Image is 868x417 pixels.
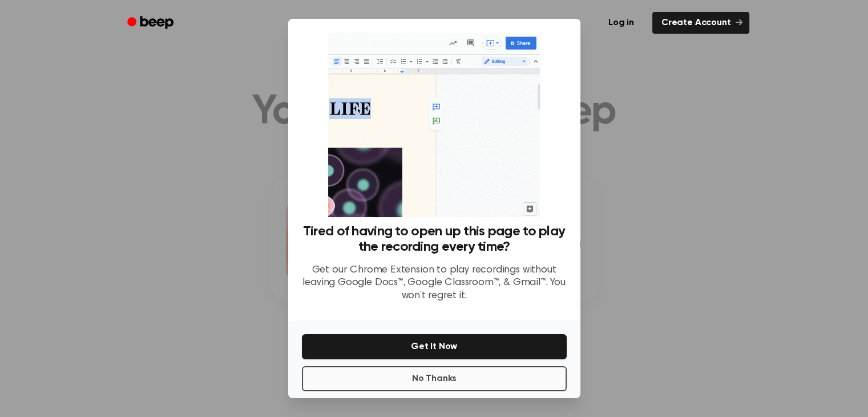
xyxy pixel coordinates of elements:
[302,264,567,303] p: Get our Chrome Extension to play recordings without leaving Google Docs™, Google Classroom™, & Gm...
[302,334,567,359] button: Get It Now
[119,12,184,34] a: Beep
[302,224,567,255] h3: Tired of having to open up this page to play the recording every time?
[328,33,540,217] img: Beep extension in action
[597,10,645,36] a: Log in
[652,12,749,34] a: Create Account
[302,366,567,391] button: No Thanks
